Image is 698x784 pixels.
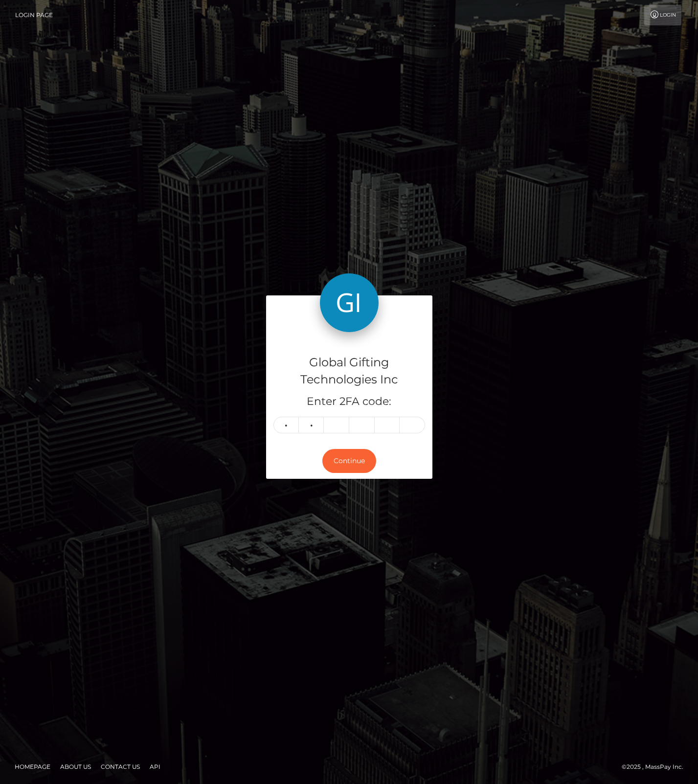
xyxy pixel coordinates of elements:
[644,5,681,25] a: Login
[15,5,53,25] a: Login Page
[322,449,376,473] button: Continue
[320,273,379,332] img: Global Gifting Technologies Inc
[273,354,425,388] h4: Global Gifting Technologies Inc
[56,759,95,774] a: About Us
[146,759,164,774] a: API
[11,759,54,774] a: Homepage
[97,759,144,774] a: Contact Us
[273,394,425,409] h5: Enter 2FA code:
[622,762,691,772] div: © 2025 , MassPay Inc.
